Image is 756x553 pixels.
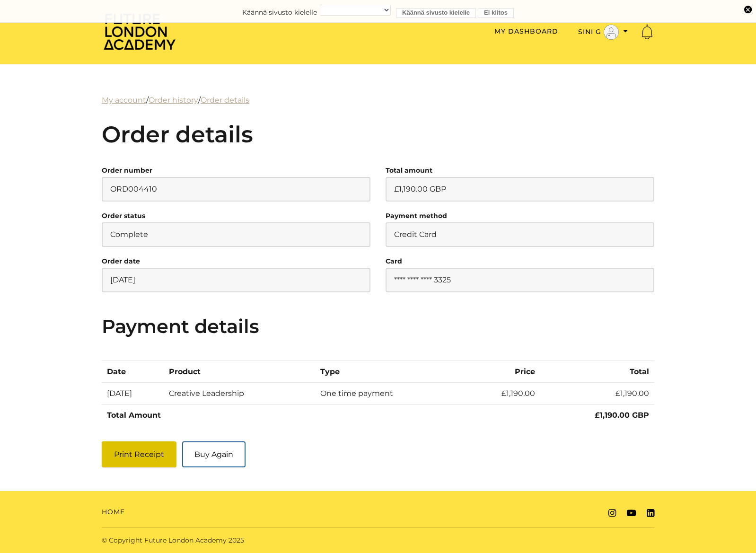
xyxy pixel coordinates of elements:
strong: Order date [102,257,140,265]
p: ORD004410 [102,177,370,202]
strong: Total amount [386,166,432,175]
th: Price [463,361,540,383]
a: Order history [149,96,198,105]
p: £1,190.00 GBP [386,177,654,202]
a: Order details [201,96,249,105]
p: [DATE] [102,268,370,292]
th: Total [540,361,654,383]
strong: Order status [102,211,145,220]
main: / / [94,95,662,467]
strong: Card [386,257,402,265]
h2: Order details [102,121,654,149]
td: [DATE] [102,383,164,404]
th: Product [164,361,316,383]
strong: £1,190.00 GBP [595,411,649,420]
button: Toggle menu [575,24,631,40]
div: © Copyright Future London Academy 2025 [94,535,378,545]
div: Creative Leadership [169,388,310,399]
a: Buy Again [182,441,246,467]
td: One time payment [316,383,463,404]
strong: Payment method [386,211,447,220]
p: Complete [102,222,370,247]
button: Ei kiitos [478,8,514,18]
a: Home [102,507,125,517]
th: Type [316,361,463,383]
th: Date [102,361,164,383]
strong: Total Amount [107,411,161,420]
a: My account [102,96,146,105]
h3: Payment details [102,315,654,338]
button: Käännä sivusto kielelle [396,8,476,18]
td: £1,190.00 [540,383,654,404]
p: Credit Card [386,222,654,247]
strong: Order number [102,166,152,175]
td: £1,190.00 [463,383,540,404]
a: My Dashboard [494,27,558,35]
img: Home Page [102,12,177,51]
form: Käännä sivusto kielelle [9,4,747,18]
button: Print Receipt [102,441,176,467]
